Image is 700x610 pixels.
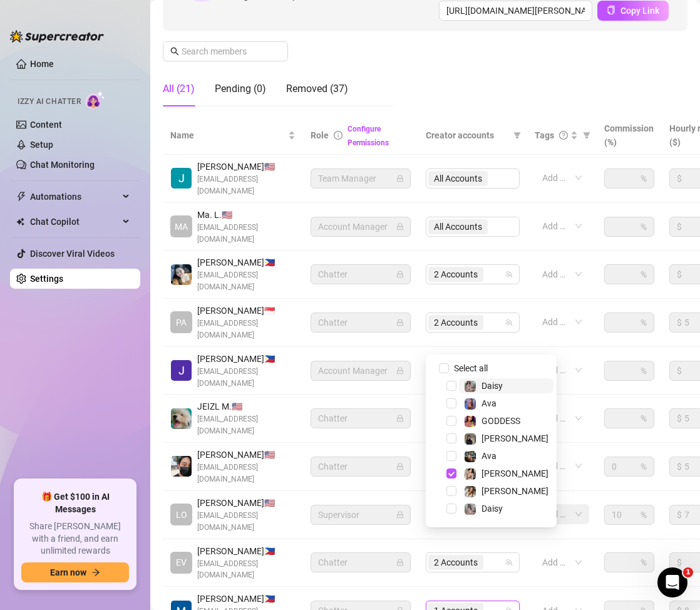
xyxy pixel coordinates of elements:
span: [EMAIL_ADDRESS][DOMAIN_NAME] [197,413,296,437]
img: Chat Copilot [16,217,24,226]
span: info-circle [334,131,342,140]
span: Account Manager [318,217,403,236]
span: Ma. L. 🇺🇸 [197,208,296,222]
span: [PERSON_NAME] 🇺🇸 [197,448,296,462]
span: [EMAIL_ADDRESS][DOMAIN_NAME] [197,173,296,197]
span: filter [580,126,593,145]
span: LO [176,508,187,522]
img: Anna [465,433,476,445]
th: Name [163,116,303,155]
span: Select tree node [446,504,456,514]
span: team [505,319,513,326]
img: john kenneth santillan [171,456,192,477]
img: logo-BBDzfeDw.svg [10,30,104,43]
span: Select all [449,361,493,375]
span: Select tree node [446,433,456,443]
span: Select tree node [446,398,456,408]
span: lock [396,223,404,230]
span: Account Manager [318,361,403,380]
span: Tags [535,128,554,142]
span: [EMAIL_ADDRESS][DOMAIN_NAME] [197,318,296,341]
span: Chatter [318,313,403,332]
span: 2 Accounts [434,267,478,281]
span: Select tree node [446,416,456,426]
span: lock [396,367,404,375]
a: Home [30,59,54,69]
span: [EMAIL_ADDRESS][DOMAIN_NAME] [197,269,296,293]
span: Share [PERSON_NAME] with a friend, and earn unlimited rewards [21,520,129,557]
img: Sheina Gorriceta [171,264,192,285]
span: Select tree node [446,468,456,478]
span: [PERSON_NAME] [481,433,548,443]
span: [PERSON_NAME] [481,468,548,478]
span: GODDESS [481,416,520,426]
span: lock [396,559,404,566]
span: JEIZL M. 🇺🇸 [197,400,296,413]
div: Removed (37) [286,81,348,96]
div: All (21) [163,81,195,96]
span: Automations [30,187,119,207]
span: lock [396,175,404,182]
span: team [505,271,513,278]
span: MA [175,220,188,234]
span: [EMAIL_ADDRESS][DOMAIN_NAME] [197,462,296,485]
span: Creator accounts [426,128,508,142]
img: JEIZL MALLARI [171,408,192,429]
img: Ava [465,451,476,462]
span: lock [396,271,404,278]
span: Select tree node [446,451,456,461]
img: Paige [465,486,476,497]
span: Select tree node [446,486,456,496]
span: Ava [481,398,497,408]
img: AI Chatter [86,91,105,109]
span: 1 [683,567,693,577]
a: Discover Viral Videos [30,249,115,259]
img: Ava [465,398,476,410]
span: Name [170,128,286,142]
span: filter [511,126,523,145]
a: Settings [30,274,63,284]
div: Pending (0) [215,81,266,96]
a: Content [30,120,62,130]
iframe: Intercom live chat [657,567,687,597]
span: Select tree node [446,381,456,391]
span: [EMAIL_ADDRESS][DOMAIN_NAME] [197,222,296,246]
a: Configure Permissions [347,125,389,147]
img: Daisy [465,381,476,392]
span: thunderbolt [16,192,26,202]
a: Chat Monitoring [30,160,95,170]
span: Supervisor [318,505,403,524]
span: 2 Accounts [428,267,483,282]
span: [EMAIL_ADDRESS][DOMAIN_NAME] [197,558,296,582]
span: EV [176,556,187,569]
img: Jodi [171,168,192,189]
th: Commission (%) [597,116,662,155]
span: [PERSON_NAME] 🇵🇭 [197,352,296,366]
img: John Lhester [171,360,192,381]
span: [EMAIL_ADDRESS][DOMAIN_NAME] [197,366,296,390]
span: Chatter [318,457,403,476]
span: [PERSON_NAME] 🇵🇭 [197,256,296,269]
span: 2 Accounts [428,315,483,330]
span: 2 Accounts [434,316,478,329]
span: Copy Link [620,6,659,16]
span: [PERSON_NAME] 🇵🇭 [197,544,296,558]
a: Setup [30,140,53,150]
span: filter [513,132,521,139]
span: 🎁 Get $100 in AI Messages [21,491,129,515]
span: [EMAIL_ADDRESS][DOMAIN_NAME] [197,510,296,534]
span: Izzy AI Chatter [18,96,81,108]
span: 2 Accounts [428,555,483,570]
span: PA [176,316,187,329]
span: Earn now [50,567,86,577]
button: Copy Link [597,1,669,21]
button: Earn nowarrow-right [21,562,129,582]
span: lock [396,511,404,519]
span: Team Manager [318,169,403,188]
span: [PERSON_NAME] 🇺🇸 [197,496,296,510]
span: 2 Accounts [434,556,478,569]
span: lock [396,319,404,326]
span: Chatter [318,409,403,428]
span: lock [396,415,404,422]
span: Chat Copilot [30,212,119,232]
